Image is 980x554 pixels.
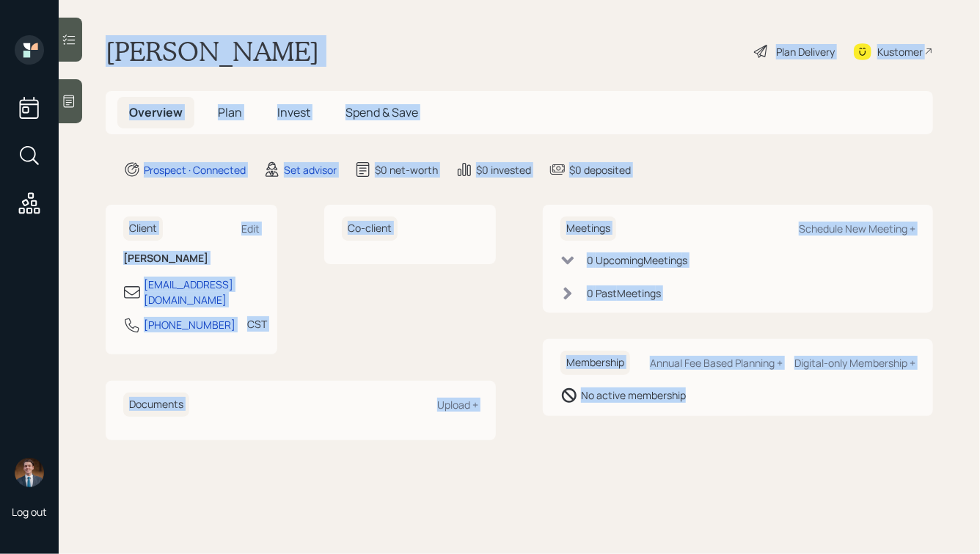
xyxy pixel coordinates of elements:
[476,162,531,178] div: $0 invested
[284,162,337,178] div: Set advisor
[560,351,630,375] h6: Membership
[877,44,923,59] div: Kustomer
[277,104,310,120] span: Invest
[569,162,631,178] div: $0 deposited
[123,252,260,265] h6: [PERSON_NAME]
[241,222,260,236] div: Edit
[123,393,189,417] h6: Documents
[437,398,478,412] div: Upload +
[560,216,616,241] h6: Meetings
[587,285,661,301] div: 0 Past Meeting s
[144,162,246,178] div: Prospect · Connected
[12,505,47,519] div: Log out
[794,356,915,370] div: Digital-only Membership +
[129,104,183,120] span: Overview
[218,104,242,120] span: Plan
[144,317,235,332] div: [PHONE_NUMBER]
[650,356,783,370] div: Annual Fee Based Planning +
[799,222,915,236] div: Schedule New Meeting +
[587,252,687,268] div: 0 Upcoming Meeting s
[345,104,418,120] span: Spend & Save
[106,35,319,68] h1: [PERSON_NAME]
[342,216,398,241] h6: Co-client
[247,316,267,332] div: CST
[776,44,835,59] div: Plan Delivery
[144,277,260,307] div: [EMAIL_ADDRESS][DOMAIN_NAME]
[375,162,438,178] div: $0 net-worth
[123,216,163,241] h6: Client
[581,387,686,403] div: No active membership
[15,458,44,487] img: hunter_neumayer.jpg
